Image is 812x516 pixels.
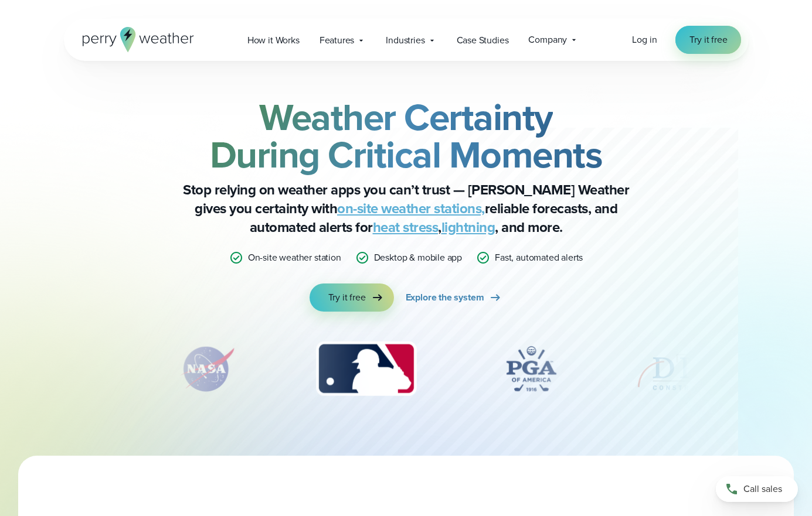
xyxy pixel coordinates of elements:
[386,33,424,47] span: Industries
[689,33,727,47] span: Try it free
[237,28,310,52] a: How it Works
[634,340,728,398] img: DPR-Construction.svg
[634,340,728,398] div: 5 of 12
[247,33,300,47] span: How it Works
[210,90,603,182] strong: Weather Certainty During Critical Moments
[632,33,657,46] span: Log in
[123,340,690,404] div: slideshow
[337,198,485,219] a: on-site weather stations,
[632,33,657,47] a: Log in
[484,340,578,398] img: PGA.svg
[304,340,428,398] img: MLB.svg
[166,340,248,398] img: NASA.svg
[528,33,567,47] span: Company
[172,180,641,237] p: Stop relying on weather apps you can’t trust — [PERSON_NAME] Weather gives you certainty with rel...
[675,26,741,54] a: Try it free
[373,217,439,238] a: heat stress
[406,283,503,312] a: Explore the system
[447,28,519,52] a: Case Studies
[406,291,484,305] span: Explore the system
[457,33,509,47] span: Case Studies
[716,476,798,502] a: Call sales
[374,251,462,265] p: Desktop & mobile app
[320,33,355,47] span: Features
[304,340,428,398] div: 3 of 12
[743,482,782,496] span: Call sales
[495,251,583,265] p: Fast, automated alerts
[441,217,495,238] a: lightning
[248,251,341,265] p: On-site weather station
[328,291,366,305] span: Try it free
[166,340,248,398] div: 2 of 12
[484,340,578,398] div: 4 of 12
[310,283,394,312] a: Try it free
